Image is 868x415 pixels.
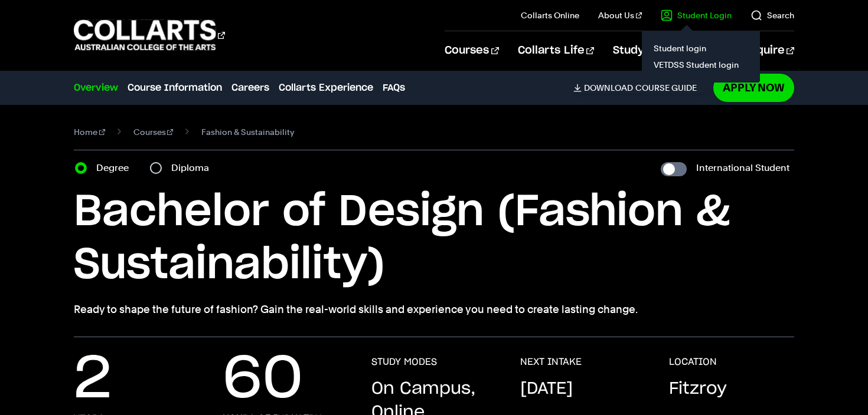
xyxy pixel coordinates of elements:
[518,31,594,70] a: Collarts Life
[96,160,136,176] label: Degree
[520,356,582,368] h3: NEXT INTAKE
[584,83,633,93] span: Download
[750,9,794,21] a: Search
[128,81,222,95] a: Course Information
[223,356,303,403] p: 60
[279,81,373,95] a: Collarts Experience
[371,356,437,368] h3: STUDY MODES
[669,377,727,401] p: Fitzroy
[613,31,724,70] a: Study Information
[383,81,405,95] a: FAQs
[133,124,174,140] a: Courses
[445,31,498,70] a: Courses
[661,9,732,21] a: Student Login
[74,81,118,95] a: Overview
[743,31,794,70] a: Enquire
[74,356,112,403] p: 2
[74,301,794,318] p: Ready to shape the future of fashion? Gain the real-world skills and experience you need to creat...
[696,160,789,176] label: International Student
[669,356,717,368] h3: LOCATION
[74,186,794,292] h1: Bachelor of Design (Fashion & Sustainability)
[520,377,573,401] p: [DATE]
[521,9,579,21] a: Collarts Online
[201,124,294,140] span: Fashion & Sustainability
[651,57,750,73] a: VETDSS Student login
[171,160,216,176] label: Diploma
[74,124,105,140] a: Home
[231,81,269,95] a: Careers
[598,9,642,21] a: About Us
[573,83,706,93] a: DownloadCourse Guide
[74,18,225,52] div: Go to homepage
[713,74,794,101] a: Apply Now
[651,40,750,57] a: Student login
